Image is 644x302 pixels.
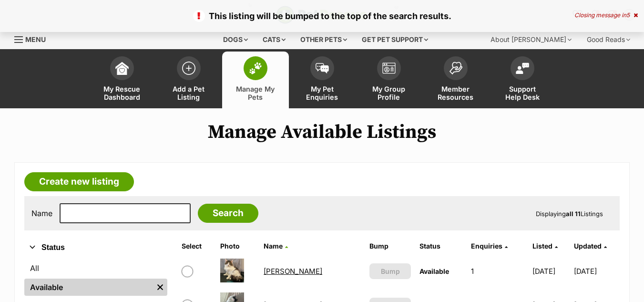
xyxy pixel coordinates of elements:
a: Enquiries [471,242,508,250]
span: My Rescue Dashboard [101,85,143,101]
a: Create new listing [24,172,134,191]
a: My Group Profile [356,52,422,108]
span: translation missing: en.admin.listings.index.attributes.enquiries [471,242,502,250]
span: Member Resources [434,85,477,101]
span: 5 [626,11,630,19]
a: Updated [574,242,607,250]
span: Add a Pet Listing [167,85,210,101]
img: help-desk-icon-fdf02630f3aa405de69fd3d07c3f3aa587a6932b1a1747fa1d2bba05be0121f9.svg [516,62,529,74]
span: My Group Profile [368,85,410,101]
a: [PERSON_NAME] [264,267,322,276]
input: Search [198,204,258,223]
span: Listed [532,242,552,250]
img: manage-my-pets-icon-02211641906a0b7f246fdf0571729dbe1e7629f14944591b6c1af311fb30b64b.svg [249,62,262,74]
div: Cats [256,30,292,49]
button: Bump [369,263,411,279]
a: Manage My Pets [222,52,289,108]
div: Dogs [216,30,255,49]
a: All [24,260,167,277]
img: add-pet-listing-icon-0afa8454b4691262ce3f59096e99ab1cd57d4a30225e0717b998d2c9b9846f56.svg [182,62,195,75]
td: 1 [467,255,527,288]
th: Bump [366,239,415,254]
span: Bump [381,266,400,276]
span: My Pet Enquiries [301,85,344,101]
div: Other pets [294,30,354,49]
div: Closing message in [574,12,638,19]
label: Name [31,209,52,218]
a: Add a Pet Listing [155,52,222,108]
button: Status [24,241,167,254]
th: Photo [216,239,259,254]
a: Remove filter [153,279,167,296]
div: Get pet support [355,30,435,49]
a: My Rescue Dashboard [89,52,155,108]
strong: all 11 [566,210,581,218]
a: Menu [14,30,52,47]
td: [DATE] [574,255,619,288]
img: group-profile-icon-3fa3cf56718a62981997c0bc7e787c4b2cf8bcc04b72c1350f741eb67cf2f40e.svg [382,62,396,74]
a: Available [24,279,153,296]
div: Good Reads [580,30,637,49]
div: About [PERSON_NAME] [484,30,578,49]
th: Status [416,239,466,254]
a: Name [264,242,288,250]
a: Listed [532,242,558,250]
th: Select [178,239,215,254]
a: Support Help Desk [489,52,556,108]
p: This listing will be bumped to the top of the search results. [10,10,634,22]
span: Displaying Listings [536,210,603,218]
span: Manage My Pets [234,85,277,101]
a: My Pet Enquiries [289,52,356,108]
img: member-resources-icon-8e73f808a243e03378d46382f2149f9095a855e16c252ad45f914b54edf8863c.svg [449,62,462,74]
a: Member Resources [422,52,489,108]
span: Available [419,267,449,275]
span: Support Help Desk [501,85,544,101]
img: dashboard-icon-eb2f2d2d3e046f16d808141f083e7271f6b2e854fb5c12c21221c1fb7104beca.svg [115,62,129,75]
td: [DATE] [529,255,573,288]
span: Updated [574,242,602,250]
img: pet-enquiries-icon-7e3ad2cf08bfb03b45e93fb7055b45f3efa6380592205ae92323e6603595dc1f.svg [316,63,329,73]
span: Menu [25,35,46,43]
span: Name [264,242,283,250]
